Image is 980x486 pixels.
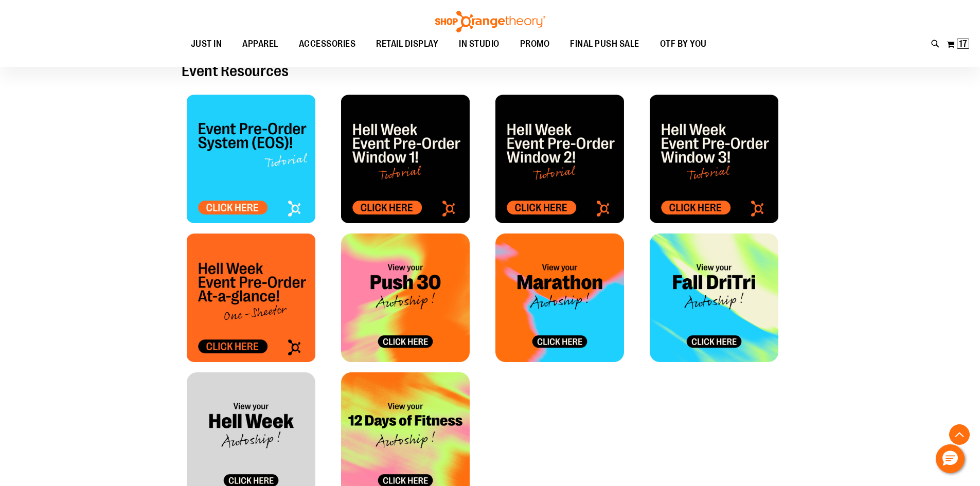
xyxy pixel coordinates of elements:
[242,32,278,56] span: APPAREL
[510,32,560,56] a: PROMO
[181,32,233,56] a: JUST IN
[299,32,356,56] span: ACCESSORIES
[341,95,470,223] img: OTF - Studio Sale Tile
[459,32,500,56] span: IN STUDIO
[182,63,799,79] h2: Event Resources
[232,32,289,56] a: APPAREL
[650,95,778,223] img: OTF - Studio Sale Tile
[495,233,624,362] img: OTF Tile - Marathon Marketing
[560,32,650,56] a: FINAL PUSH SALE
[289,32,366,56] a: ACCESSORIES
[187,233,315,362] img: HELLWEEK_Allocation Tile
[936,444,965,473] button: Hello, have a question? Let’s chat.
[434,11,547,32] img: Shop Orangetheory
[570,32,639,56] span: FINAL PUSH SALE
[660,32,707,56] span: OTF BY YOU
[366,32,449,56] a: RETAIL DISPLAY
[650,233,778,362] img: FALL DRI TRI_Allocation Tile
[191,32,222,56] span: JUST IN
[650,32,717,56] a: OTF BY YOU
[449,32,510,56] a: IN STUDIO
[495,95,624,223] img: OTF - Studio Sale Tile
[949,424,970,445] button: Back To Top
[959,39,967,49] span: 17
[520,32,550,56] span: PROMO
[376,32,438,56] span: RETAIL DISPLAY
